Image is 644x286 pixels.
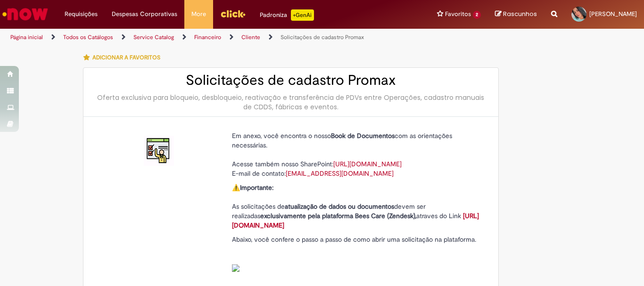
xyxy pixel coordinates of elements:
[589,10,637,18] span: [PERSON_NAME]
[232,131,482,178] p: Em anexo, você encontra o nosso com as orientações necessárias. Acesse também nosso SharePoint: E...
[1,5,50,24] img: ServiceNow
[240,183,273,192] strong: Importante:
[112,9,177,19] span: Despesas Corporativas
[445,9,471,19] span: Favoritos
[133,33,174,41] a: Service Catalog
[495,10,537,19] a: Rascunhos
[473,11,481,19] span: 2
[291,9,314,21] p: +GenAi
[7,29,422,46] ul: Trilhas de página
[93,93,489,112] div: Oferta exclusiva para bloqueio, desbloqueio, reativação e transferência de PDVs entre Operações, ...
[241,33,260,41] a: Cliente
[232,264,239,272] img: sys_attachment.do
[194,33,221,41] a: Financeiro
[285,202,394,211] strong: atualização de dados ou documentos
[232,235,482,272] p: Abaixo, você confere o passo a passo de como abrir uma solicitação na plataforma.
[232,183,482,230] p: ⚠️ As solicitações de devem ser realizadas atraves do Link
[232,212,479,229] a: [URL][DOMAIN_NAME]
[281,33,364,41] a: Solicitações de cadastro Promax
[83,48,165,67] button: Adicionar a Favoritos
[260,212,416,220] strong: exclusivamente pela plataforma Bees Care (Zendesk),
[220,7,246,21] img: click_logo_yellow_360x200.png
[93,73,489,88] h2: Solicitações de cadastro Promax
[144,136,174,166] img: Solicitações de cadastro Promax
[191,9,206,19] span: More
[286,169,394,178] a: [EMAIL_ADDRESS][DOMAIN_NAME]
[92,54,160,61] span: Adicionar a Favoritos
[65,9,98,19] span: Requisições
[63,33,113,41] a: Todos os Catálogos
[503,9,537,18] span: Rascunhos
[260,9,314,21] div: Padroniza
[10,33,43,41] a: Página inicial
[333,160,402,168] a: [URL][DOMAIN_NAME]
[331,131,395,140] strong: Book de Documentos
